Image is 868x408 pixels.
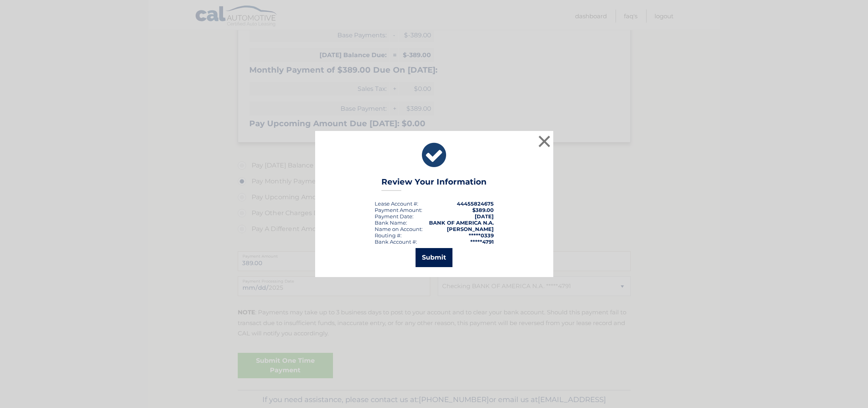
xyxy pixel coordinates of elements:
div: Bank Account #: [375,239,417,245]
strong: 44455824675 [457,200,494,207]
strong: BANK OF AMERICA N.A. [429,219,494,226]
div: Name on Account: [375,226,423,232]
button: × [537,133,552,149]
div: Routing #: [375,232,402,239]
strong: [PERSON_NAME] [447,226,494,232]
div: Bank Name: [375,219,407,226]
div: : [375,213,414,219]
div: Payment Amount: [375,207,422,213]
div: Lease Account #: [375,200,418,207]
span: [DATE] [475,213,494,219]
button: Submit [416,248,452,267]
span: Payment Date [375,213,412,219]
span: $389.00 [472,207,494,213]
h3: Review Your Information [381,177,487,191]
